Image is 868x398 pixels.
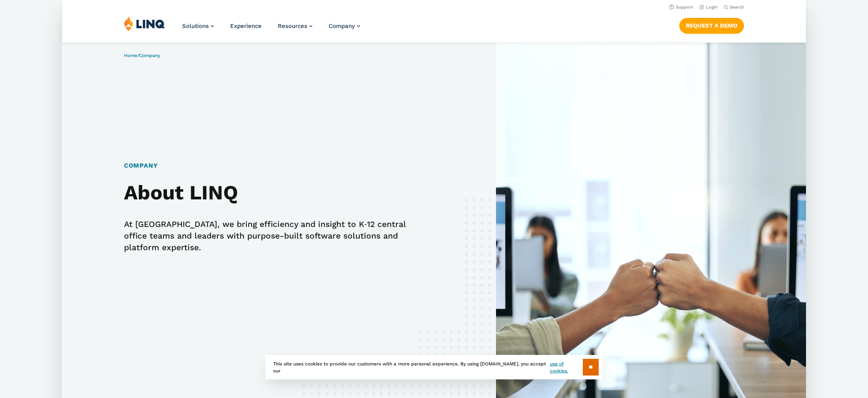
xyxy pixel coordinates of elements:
nav: Primary Navigation [182,16,360,42]
a: Experience [230,22,262,29]
h2: About LINQ [124,181,417,204]
span: Search [730,5,744,10]
a: Login [699,5,718,10]
nav: Utility Navigation [62,2,806,11]
a: Resources [278,22,312,29]
h1: Company [124,161,417,170]
a: Request a Demo [679,18,744,33]
a: Support [669,5,693,10]
span: Company [139,53,160,58]
div: This site uses cookies to provide our customers with a more personal experience. By using [DOMAIN... [265,355,603,379]
a: Company [329,22,360,29]
button: Open Search Bar [724,4,744,10]
img: LINQ | K‑12 Software [124,16,165,31]
span: / [124,53,160,58]
span: Company [329,22,355,29]
a: Home [124,53,137,58]
a: Solutions [182,22,214,29]
p: At [GEOGRAPHIC_DATA], we bring efficiency and insight to K‑12 central office teams and leaders wi... [124,218,417,253]
nav: Button Navigation [679,16,744,33]
a: use of cookies. [550,360,583,374]
span: Resources [278,22,307,29]
span: Solutions [182,22,209,29]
